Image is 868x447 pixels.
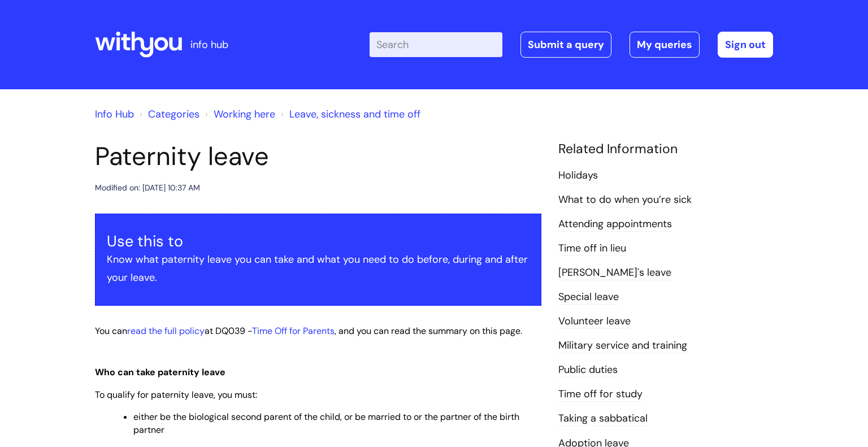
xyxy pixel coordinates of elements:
[95,325,522,337] span: You can at DQ039 - , and you can read the summary on this page.
[558,266,671,280] a: [PERSON_NAME]'s leave
[558,168,598,183] a: Holidays
[107,232,530,250] h3: Use this to
[558,193,692,207] a: What to do when you’re sick
[95,366,225,378] span: Who can take paternity leave
[630,32,700,58] a: My queries
[133,411,519,435] span: either be the biological second parent of the child, or be married to or the partner of the birth...
[558,241,626,256] a: Time off in lieu
[214,107,275,121] a: Working here
[558,411,648,426] a: Taking a sabbatical
[95,141,541,172] h1: Paternity leave
[558,338,687,353] a: Military service and training
[252,325,335,337] a: Time Off for Parents
[190,36,228,54] p: info hub
[558,314,631,329] a: Volunteer leave
[137,105,199,123] li: Solution home
[558,217,672,232] a: Attending appointments
[520,32,611,58] a: Submit a query
[289,107,420,121] a: Leave, sickness and time off
[278,105,420,123] li: Leave, sickness and time off
[127,325,205,337] a: read the full policy
[370,32,502,57] input: Search
[107,250,530,287] p: Know what paternity leave you can take and what you need to do before, during and after your leave.
[558,363,618,377] a: Public duties
[370,32,773,58] div: | -
[558,141,773,157] h4: Related Information
[148,107,199,121] a: Categories
[202,105,275,123] li: Working here
[95,181,200,195] div: Modified on: [DATE] 10:37 AM
[558,387,643,402] a: Time off for study
[95,107,134,121] a: Info Hub
[95,389,257,401] span: To qualify for paternity leave, you must:
[558,290,619,305] a: Special leave
[718,32,773,58] a: Sign out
